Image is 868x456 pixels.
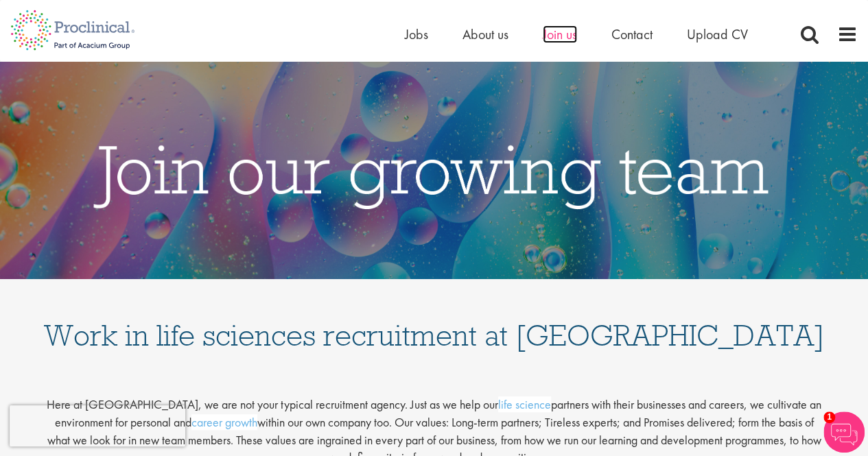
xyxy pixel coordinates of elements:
[611,25,653,43] a: Contact
[462,25,508,43] a: About us
[823,411,865,453] img: Chatbot
[43,293,825,350] h1: Work in life sciences recruitment at [GEOGRAPHIC_DATA]
[823,411,835,423] span: 1
[405,25,428,43] a: Jobs
[498,396,551,412] a: life science
[543,25,577,43] a: Join us
[10,405,185,446] iframe: reCAPTCHA
[191,414,257,430] a: career growth
[687,25,748,43] a: Upload CV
